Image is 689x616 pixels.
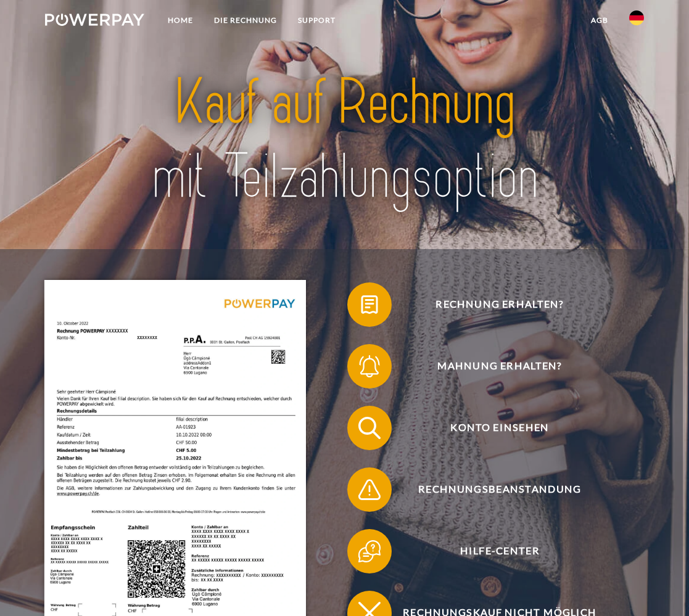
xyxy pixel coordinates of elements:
[331,403,652,453] a: Konto einsehen
[347,406,636,450] button: Konto einsehen
[347,529,636,573] button: Hilfe-Center
[356,353,384,380] img: qb_bell.svg
[356,476,384,504] img: qb_warning.svg
[364,529,636,573] span: Hilfe-Center
[356,414,384,442] img: qb_search.svg
[204,9,287,31] a: DIE RECHNUNG
[331,527,652,576] a: Hilfe-Center
[157,9,204,31] a: Home
[347,467,636,512] button: Rechnungsbeanstandung
[45,14,144,26] img: logo-powerpay-white.svg
[364,467,636,512] span: Rechnungsbeanstandung
[105,62,584,218] img: title-powerpay_de.svg
[364,282,636,327] span: Rechnung erhalten?
[580,9,619,31] a: agb
[356,538,384,565] img: qb_help.svg
[331,342,652,391] a: Mahnung erhalten?
[287,9,346,31] a: SUPPORT
[364,406,636,450] span: Konto einsehen
[629,10,644,25] img: de
[331,465,652,514] a: Rechnungsbeanstandung
[331,280,652,329] a: Rechnung erhalten?
[347,344,636,388] button: Mahnung erhalten?
[356,291,384,319] img: qb_bill.svg
[347,282,636,327] button: Rechnung erhalten?
[364,344,636,388] span: Mahnung erhalten?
